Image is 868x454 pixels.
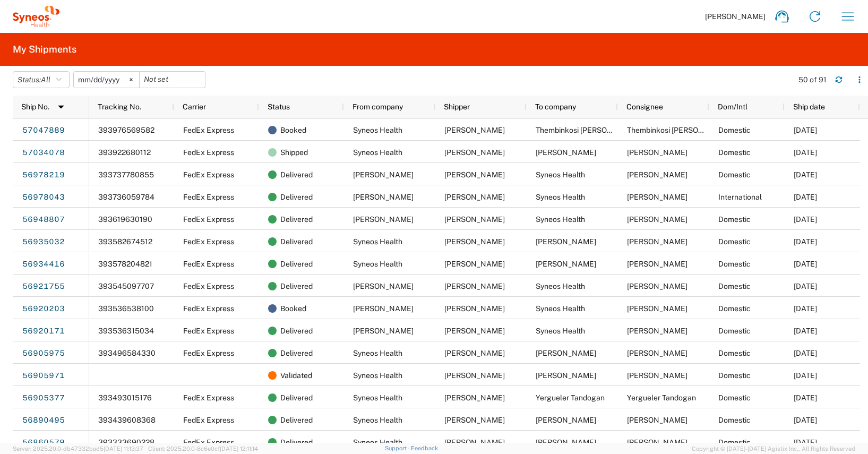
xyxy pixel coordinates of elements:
[22,412,65,429] a: 56890495
[794,215,817,224] span: 09/29/2025
[183,416,234,424] span: FedEx Express
[444,327,505,335] span: Luisa Stickel
[444,416,505,424] span: Antoine Kouwonou
[793,102,825,111] span: Ship date
[536,438,596,447] span: Neufeld, Waldemar
[98,349,156,357] span: 393496584330
[794,349,817,357] span: 09/23/2025
[627,371,687,380] span: Benedikt Girnghuber
[444,148,505,157] span: Antoine Kouwonou
[22,256,65,273] a: 56934416
[627,393,696,402] span: Yergueler Tandogan
[98,416,156,424] span: 393439608368
[22,189,65,206] a: 56978043
[536,148,596,157] span: Rene Schneider
[794,260,817,268] span: 09/26/2025
[98,327,154,335] span: 393536315034
[718,237,751,246] span: Domestic
[353,438,402,447] span: Syneos Health
[22,434,65,451] a: 56860579
[353,193,414,201] span: Teo Siong
[794,438,817,447] span: 09/18/2025
[627,438,687,447] span: Neufeld, Waldemar
[353,215,414,224] span: Stefanie Dekarz
[444,215,505,224] span: Stefanie Dekarz
[718,260,751,268] span: Domestic
[536,349,596,357] span: Benedikt Girnghuber
[22,234,65,251] a: 56935032
[718,304,751,313] span: Domestic
[98,215,152,224] span: 393619630190
[536,304,585,313] span: Syneos Health
[280,364,312,387] span: Validated
[280,297,306,320] span: Booked
[353,327,414,335] span: Luisa Stickel
[268,102,290,111] span: Status
[705,12,766,21] span: [PERSON_NAME]
[794,304,817,313] span: 09/25/2025
[444,393,505,402] span: Antoine Kouwonou
[183,170,234,179] span: FedEx Express
[444,126,505,134] span: Antoine Kouwonou
[718,170,751,179] span: Domestic
[794,237,817,246] span: 09/26/2025
[444,371,505,380] span: Antoine Kouwonou
[444,282,505,290] span: Sylvia Max
[104,446,143,452] span: [DATE] 11:13:37
[794,393,817,402] span: 09/23/2025
[627,237,687,246] span: Lisa Schlegel
[353,349,402,357] span: Syneos Health
[794,170,817,179] span: 10/02/2025
[353,170,414,179] span: Katharina Keskenti
[794,282,817,290] span: 09/29/2025
[13,43,76,56] h2: My Shipments
[74,72,139,88] input: Not set
[353,304,414,313] span: Charline Meyer
[280,275,313,297] span: Delivered
[536,126,641,134] span: Thembinkosi Dube
[798,75,827,84] div: 50 of 91
[385,445,411,451] a: Support
[444,349,505,357] span: Antoine Kouwonou
[280,431,313,453] span: Delivered
[353,102,403,111] span: From company
[183,148,234,157] span: FedEx Express
[280,342,313,364] span: Delivered
[98,304,154,313] span: 393536538100
[536,193,585,201] span: Syneos Health
[183,304,234,313] span: FedEx Express
[140,72,205,88] input: Not set
[536,215,585,224] span: Syneos Health
[627,304,687,313] span: Antoine Kouwonou
[183,237,234,246] span: FedEx Express
[280,409,313,431] span: Delivered
[718,371,751,380] span: Domestic
[627,327,687,335] span: Antoine Kouwonou
[411,445,438,451] a: Feedback
[536,327,585,335] span: Syneos Health
[21,102,49,111] span: Ship No.
[13,446,143,452] span: Server: 2025.20.0-db47332bad5
[718,393,751,402] span: Domestic
[794,416,817,424] span: 09/22/2025
[280,186,313,208] span: Delivered
[98,438,154,447] span: 393333690228
[718,327,751,335] span: Domestic
[280,230,313,253] span: Delivered
[718,438,751,447] span: Domestic
[794,148,817,157] span: 10/06/2025
[444,260,505,268] span: Antoine Kouwonou
[183,102,206,111] span: Carrier
[98,237,152,246] span: 393582674512
[22,122,65,139] a: 57047889
[353,393,402,402] span: Syneos Health
[280,119,306,141] span: Booked
[280,164,313,186] span: Delivered
[183,349,234,357] span: FedEx Express
[280,141,308,164] span: Shipped
[536,170,585,179] span: Syneos Health
[353,260,402,268] span: Syneos Health
[183,215,234,224] span: FedEx Express
[98,193,154,201] span: 393736059784
[98,170,154,179] span: 393737780855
